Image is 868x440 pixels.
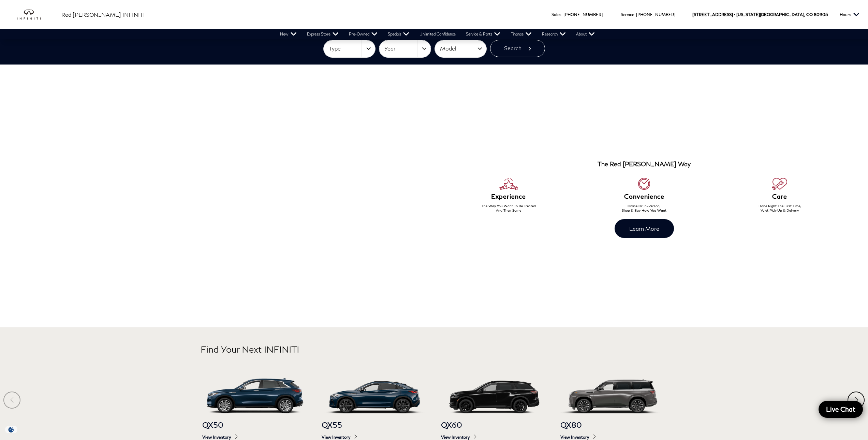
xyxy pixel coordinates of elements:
[322,378,427,413] img: QX55
[563,12,603,17] a: [PHONE_NUMBER]
[322,420,427,429] span: QX55
[759,204,801,212] span: Done Right The First Time, Valet Pick-Up & Delivery
[848,392,865,409] div: Next
[435,40,486,57] button: Model
[61,11,145,19] a: Red [PERSON_NAME] INFINITI
[275,29,600,39] nav: Main Navigation
[441,420,547,429] span: QX60
[505,29,537,39] a: Finance
[621,12,634,17] span: Service
[202,378,308,413] img: QX50
[560,378,666,413] img: QX80
[324,40,375,57] button: Type
[414,29,461,39] a: Unlimited Confidence
[3,426,19,433] img: Opt-Out Icon
[441,435,547,440] span: View Inventory
[576,193,712,200] h6: Convenience
[560,420,666,429] span: QX80
[384,43,417,54] span: Year
[692,12,828,17] a: [STREET_ADDRESS] • [US_STATE][GEOGRAPHIC_DATA], CO 80905
[598,161,691,168] h3: The Red [PERSON_NAME] Way
[560,435,666,440] span: View Inventory
[571,29,600,39] a: About
[819,401,863,418] a: Live Chat
[615,219,674,238] a: Learn More
[202,435,308,440] span: View Inventory
[201,344,668,371] h2: Find Your Next INFINITI
[202,420,308,429] span: QX50
[322,435,427,440] span: View Inventory
[537,29,571,39] a: Research
[634,12,635,17] span: :
[344,29,383,39] a: Pre-Owned
[622,204,666,212] span: Online Or In-Person, Shop & Buy How You Want
[441,378,547,413] img: QX60
[440,43,473,54] span: Model
[490,40,545,57] button: Search
[561,12,562,17] span: :
[379,40,431,57] button: Year
[275,29,302,39] a: New
[712,193,848,200] h6: Care
[17,9,51,20] img: INFINITI
[636,12,675,17] a: [PHONE_NUMBER]
[551,12,561,17] span: Sales
[441,193,577,200] h6: Experience
[61,11,145,18] span: Red [PERSON_NAME] INFINITI
[823,405,859,413] span: Live Chat
[329,43,362,54] span: Type
[383,29,414,39] a: Specials
[461,29,505,39] a: Service & Parts
[3,426,19,433] section: Click to Open Cookie Consent Modal
[17,9,51,20] a: infiniti
[482,204,536,212] span: The Way You Want To Be Treated And Then Some
[302,29,344,39] a: Express Store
